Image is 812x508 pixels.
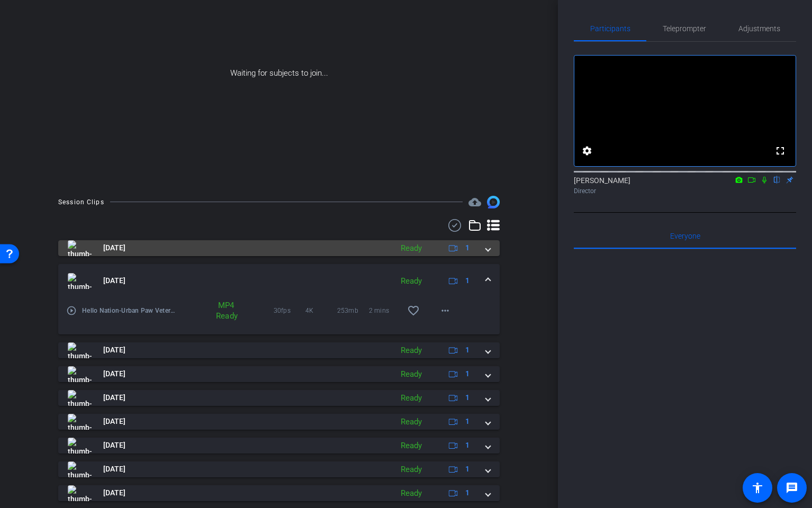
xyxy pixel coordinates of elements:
[465,392,470,403] span: 1
[58,264,500,298] mat-expansion-panel-header: thumb-nail[DATE]Ready1
[58,366,500,382] mat-expansion-panel-header: thumb-nail[DATE]Ready1
[395,242,427,255] div: Ready
[465,242,470,253] span: 1
[590,25,630,32] span: Participants
[58,485,500,501] mat-expansion-panel-header: thumb-nail[DATE]Ready1
[305,305,337,316] span: 4K
[663,25,706,32] span: Teleprompter
[465,464,470,475] span: 1
[369,305,401,316] span: 2 mins
[439,304,452,317] mat-icon: more_horiz
[68,390,92,406] img: thumb-nail
[395,368,427,380] div: Ready
[66,305,77,316] mat-icon: play_circle_outline
[82,305,177,316] span: Hello Nation-Urban Paw Veterinary Health and Rehabilitation-2025-09-30-13-04-20-371-0
[395,344,427,357] div: Ready
[468,196,481,208] span: Destinations for your clips
[738,25,780,32] span: Adjustments
[103,487,125,498] span: [DATE]
[58,298,500,334] div: thumb-nail[DATE]Ready1
[574,175,796,196] div: [PERSON_NAME]
[103,368,125,379] span: [DATE]
[751,482,764,494] mat-icon: accessibility
[581,144,593,157] mat-icon: settings
[274,305,305,316] span: 30fps
[465,416,470,427] span: 1
[68,438,92,453] img: thumb-nail
[786,482,798,494] mat-icon: message
[58,461,500,477] mat-expansion-panel-header: thumb-nail[DATE]Ready1
[337,305,369,316] span: 253mb
[58,438,500,453] mat-expansion-panel-header: thumb-nail[DATE]Ready1
[68,366,92,382] img: thumb-nail
[58,342,500,358] mat-expansion-panel-header: thumb-nail[DATE]Ready1
[103,416,125,427] span: [DATE]
[58,390,500,406] mat-expansion-panel-header: thumb-nail[DATE]Ready1
[395,275,427,287] div: Ready
[103,242,125,253] span: [DATE]
[68,240,92,256] img: thumb-nail
[58,197,104,207] div: Session Clips
[407,304,420,317] mat-icon: favorite_border
[465,275,470,286] span: 1
[103,392,125,403] span: [DATE]
[468,196,481,208] mat-icon: cloud_upload
[395,392,427,404] div: Ready
[574,186,796,196] div: Director
[465,440,470,451] span: 1
[395,464,427,476] div: Ready
[211,300,240,321] div: MP4 Ready
[395,416,427,428] div: Ready
[58,240,500,256] mat-expansion-panel-header: thumb-nail[DATE]Ready1
[68,461,92,477] img: thumb-nail
[58,414,500,430] mat-expansion-panel-header: thumb-nail[DATE]Ready1
[103,440,125,451] span: [DATE]
[68,414,92,430] img: thumb-nail
[68,485,92,501] img: thumb-nail
[465,344,470,356] span: 1
[774,144,787,157] mat-icon: fullscreen
[68,273,92,289] img: thumb-nail
[771,175,783,184] mat-icon: flip
[395,440,427,452] div: Ready
[465,368,470,379] span: 1
[395,487,427,500] div: Ready
[487,196,500,208] img: Session clips
[68,342,92,358] img: thumb-nail
[103,464,125,475] span: [DATE]
[465,487,470,498] span: 1
[103,275,125,286] span: [DATE]
[103,344,125,356] span: [DATE]
[670,232,700,240] span: Everyone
